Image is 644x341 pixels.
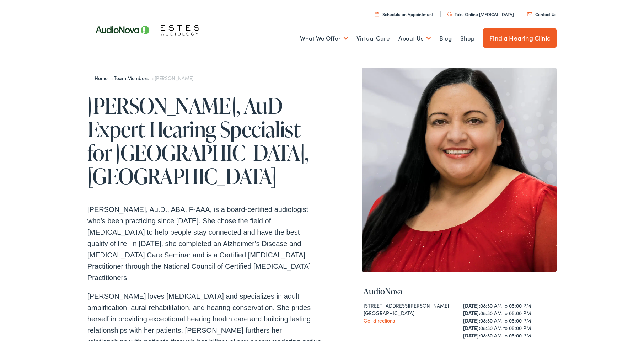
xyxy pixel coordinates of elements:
a: Blog [439,25,452,52]
a: Home [95,74,111,81]
a: What We Offer [300,25,348,52]
strong: [DATE]: [463,324,480,331]
strong: [DATE]: [463,317,480,324]
a: Team Members [114,74,152,81]
a: Virtual Care [356,25,390,52]
div: [STREET_ADDRESS][PERSON_NAME] [364,302,455,309]
div: [GEOGRAPHIC_DATA] [364,309,455,317]
span: » » [95,74,193,81]
a: Schedule an Appointment [375,11,433,17]
a: Shop [460,25,474,52]
a: Get directions [364,317,395,324]
img: utility icon [375,12,379,16]
a: Take Online [MEDICAL_DATA] [447,11,514,17]
a: Find a Hearing Clinic [483,28,557,48]
h4: AudioNova [364,286,555,297]
a: About Us [398,25,431,52]
h1: [PERSON_NAME], AuD Expert Hearing Specialist for [GEOGRAPHIC_DATA], [GEOGRAPHIC_DATA] [87,94,322,188]
a: Contact Us [527,11,556,17]
img: utility icon [447,12,452,16]
p: [PERSON_NAME], Au.D., ABA, F-AAA, is a board-certified audiologist who’s been practicing since [D... [87,204,322,283]
span: [PERSON_NAME] [155,74,193,81]
strong: [DATE]: [463,309,480,316]
strong: [DATE]: [463,332,480,339]
img: utility icon [527,12,532,16]
strong: [DATE]: [463,302,480,309]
